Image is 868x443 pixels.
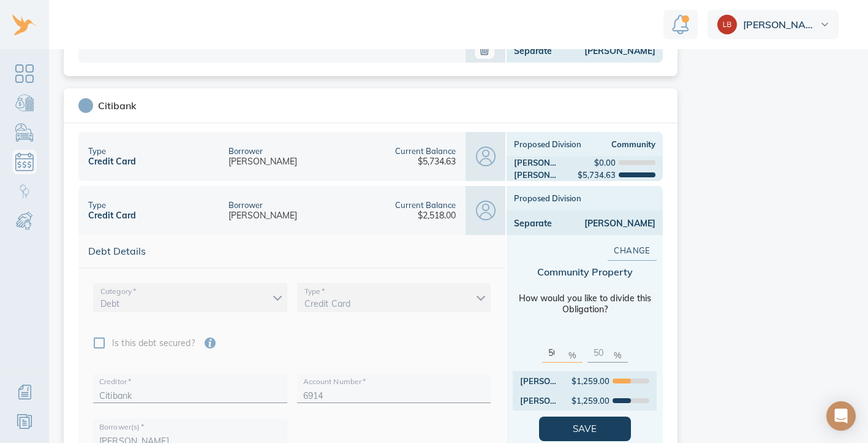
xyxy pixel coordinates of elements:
div: Current Balance [395,146,456,156]
div: $1,259.00 [572,396,609,406]
span: Debt Details [88,245,496,258]
a: Dashboard [12,61,37,86]
span: [PERSON_NAME] [743,20,818,29]
a: Resources [12,409,37,434]
span: Is this debt secured? [112,337,195,350]
div: Credit Card [297,283,491,312]
div: [PERSON_NAME] [552,218,655,229]
span: Change [627,244,637,258]
div: Borrower [228,146,263,156]
img: dropdown.svg [821,23,829,26]
a: Child & Spousal Support [12,209,37,233]
div: [PERSON_NAME] [514,158,556,168]
img: Notification [672,15,689,34]
div: Type [88,146,106,156]
div: Separate [514,218,552,229]
div: [PERSON_NAME] [520,376,559,386]
div: [PERSON_NAME] [514,170,556,180]
label: Borrower(s) [99,423,145,431]
div: $1,259.00 [572,376,609,386]
div: Type [88,200,106,210]
div: How would you like to divide this Obligation? [513,293,657,315]
div: $0.00 [594,158,616,168]
div: $5,734.63 [578,170,616,180]
div: Debt [93,283,287,312]
div: Separate [514,45,552,56]
div: [PERSON_NAME] [552,45,655,56]
div: Credit Card [88,210,136,221]
div: Proposed Division [507,186,663,210]
div: [PERSON_NAME] [228,210,297,221]
div: [PERSON_NAME] [228,156,297,167]
div: Proposed Division [514,139,585,149]
a: Bank Accounts & Investments [12,91,37,115]
div: Community Property [513,266,657,278]
a: Child Custody & Parenting [12,179,37,204]
div: Credit Card [88,156,136,167]
div: Open Intercom Messenger [826,401,856,431]
img: cac8cfc392767eae5392c90a9589ad31 [717,15,737,34]
label: Account Number [303,378,366,385]
div: $2,518.00 [418,210,456,221]
p: % [614,349,622,362]
div: Citibank [98,99,137,112]
a: Debts & Obligations [12,150,37,174]
div: $5,734.63 [418,156,456,167]
label: Creditor [99,378,131,385]
div: Borrower [228,200,263,210]
a: Personal Possessions [12,120,37,145]
a: Additional Information [12,380,37,404]
div: Current Balance [395,200,456,210]
button: Change [608,241,657,261]
span: Save [559,421,611,437]
div: Community [585,139,656,149]
div: [PERSON_NAME] [520,396,559,406]
button: Save [539,417,631,441]
p: % [568,349,576,362]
